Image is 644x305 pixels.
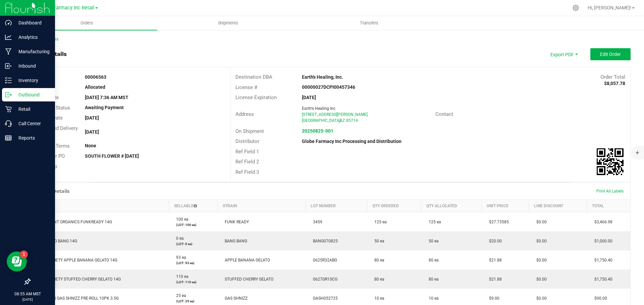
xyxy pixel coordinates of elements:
span: Ref Field 3 [235,169,259,175]
span: License # [235,84,257,90]
th: Qty Ordered [367,200,421,212]
span: 93 ea [173,255,186,260]
strong: Globe Farmacy Inc Processing and Distribution [302,139,401,144]
span: $1,750.40 [591,258,612,262]
a: 20250825-001 [302,128,333,134]
a: Shipments [157,16,299,30]
span: $3,466.98 [591,220,612,224]
span: 110 ea [173,274,189,279]
p: (LOT: 110 ea) [173,280,213,285]
span: DGT BANG BANG 14G [34,239,77,243]
span: , [339,118,340,123]
span: $0.00 [533,239,547,243]
iframe: Resource center unread badge [20,250,28,258]
inline-svg: Inventory [5,77,12,84]
span: Shipments [209,20,247,26]
inline-svg: Call Center [5,120,12,127]
img: Scan me! [597,148,624,175]
span: $90.00 [591,296,607,301]
span: GAS SHNIZZ [221,296,248,301]
span: Print All Labels [596,189,624,194]
strong: 00000027DCPI00457346 [302,84,355,90]
span: 125 ea [371,220,387,224]
p: (LOT: 0 ea) [173,241,213,246]
span: Earth's Healing Inc [302,106,335,111]
span: Orders [71,20,102,26]
span: 10 ea [371,296,384,301]
th: Strain [217,200,306,212]
span: Hi, [PERSON_NAME]! [588,5,631,10]
span: Transfers [351,20,387,26]
a: Transfers [299,16,440,30]
span: $21.88 [486,258,502,262]
iframe: Resource center [7,251,27,272]
a: Orders [16,16,157,30]
span: STUFFED CHERRY GELATO [221,277,273,282]
span: On Shipment [235,128,264,134]
p: Dashboard [12,19,52,27]
p: Retail [12,105,52,113]
span: HYH SOCIETY STUFFED CHERRY GELATO 14G [34,277,121,282]
strong: [DATE] [85,129,99,135]
span: 50 ea [371,239,384,243]
inline-svg: Outbound [5,91,12,98]
th: Line Discount [529,200,587,212]
span: ABUNDANT ORGANICS FUNKREADY 14G [34,220,112,224]
span: $1,000.00 [591,239,612,243]
p: Call Center [12,120,52,128]
span: Distributor [235,138,259,144]
strong: Awaiting Payment [85,105,124,110]
th: Sellable [169,200,217,212]
span: Ref Field 2 [235,159,259,165]
p: (LOT: 100 ea) [173,222,213,227]
strong: [DATE] [85,115,99,121]
span: 0 ea [173,236,184,241]
p: Inventory [12,76,52,84]
span: 3459 [310,220,322,224]
span: HYH SOCIETY APPLE BANANA GELATO 14G [34,258,117,262]
span: 0625R32ABG [310,258,337,262]
span: 80 ea [371,258,384,262]
p: [DATE] [3,297,52,302]
inline-svg: Dashboard [5,19,12,26]
span: FUNK READY [221,220,249,224]
span: Edit Order [600,52,621,57]
span: Contact [435,111,453,117]
span: GASH052725 [310,296,338,301]
span: 100 ea [173,217,189,222]
p: Inbound [12,62,52,70]
p: Outbound [12,91,52,99]
th: Unit Price [482,200,529,212]
span: BANG070825 [310,239,338,243]
inline-svg: Manufacturing [5,48,12,55]
span: 10 ea [425,296,439,301]
span: Globe Farmacy Inc Retail [39,5,95,11]
inline-svg: Retail [5,106,12,112]
div: Manage settings [572,5,580,11]
th: Lot Number [306,200,367,212]
th: Total [587,200,630,212]
span: BANG BANG [221,239,247,243]
strong: Earth's Healing, Inc. [302,74,343,80]
span: [STREET_ADDRESS][PERSON_NAME] [302,112,368,117]
span: $0.00 [533,258,547,262]
inline-svg: Analytics [5,34,12,41]
span: 125 ea [425,220,441,224]
p: Reports [12,134,52,142]
span: Requested Delivery Date [35,125,78,139]
strong: [DATE] 7:36 AM MST [85,95,128,100]
span: Address [235,111,254,117]
p: Analytics [12,33,52,41]
span: $27.73585 [486,220,509,224]
strong: None [85,143,96,148]
span: $0.00 [533,277,547,282]
span: Export PDF [543,48,584,60]
qrcode: 00006563 [597,148,624,175]
span: 80 ea [371,277,384,282]
span: 80 ea [425,277,439,282]
th: Qty Allocated [421,200,482,212]
span: 80 ea [425,258,439,262]
span: $20.00 [486,239,502,243]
